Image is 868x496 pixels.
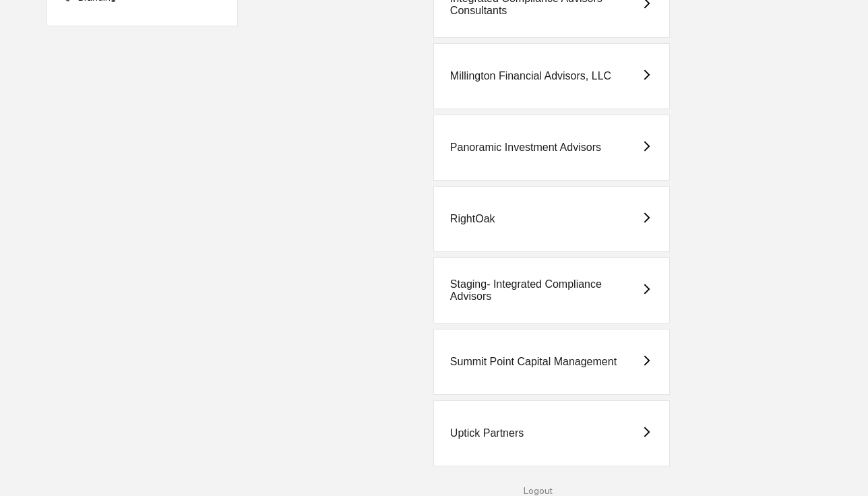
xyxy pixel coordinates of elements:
[450,356,617,368] div: Summit Point Capital Management
[450,213,495,225] div: RightOak
[450,142,601,154] div: Panoramic Investment Advisors
[450,70,611,82] div: Millington Financial Advisors, LLC
[450,427,524,439] div: Uptick Partners
[450,278,641,303] div: Staging- Integrated Compliance Advisors
[249,485,828,496] div: Logout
